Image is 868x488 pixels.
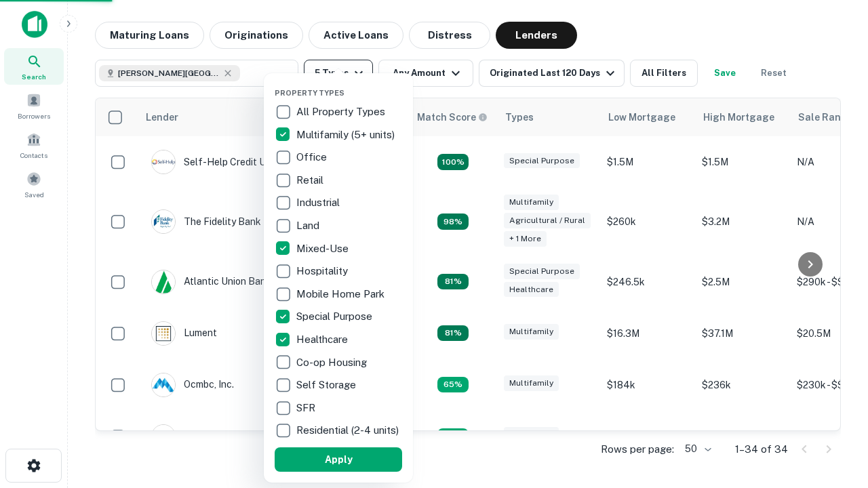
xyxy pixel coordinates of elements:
p: Office [296,149,330,165]
p: Multifamily (5+ units) [296,127,397,143]
p: Land [296,218,322,234]
p: Hospitality [296,263,351,279]
iframe: Chat Widget [800,380,868,445]
p: Self Storage [296,377,359,393]
p: Co-op Housing [296,354,370,371]
p: Healthcare [296,331,351,348]
p: Mixed-Use [296,241,351,257]
p: Retail [296,172,326,188]
span: Property Types [275,89,344,97]
p: Residential (2-4 units) [296,422,401,439]
p: SFR [296,400,318,416]
p: Industrial [296,195,342,211]
p: Mobile Home Park [296,286,387,302]
p: All Property Types [296,104,388,120]
button: Apply [275,447,402,472]
p: Special Purpose [296,308,375,325]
